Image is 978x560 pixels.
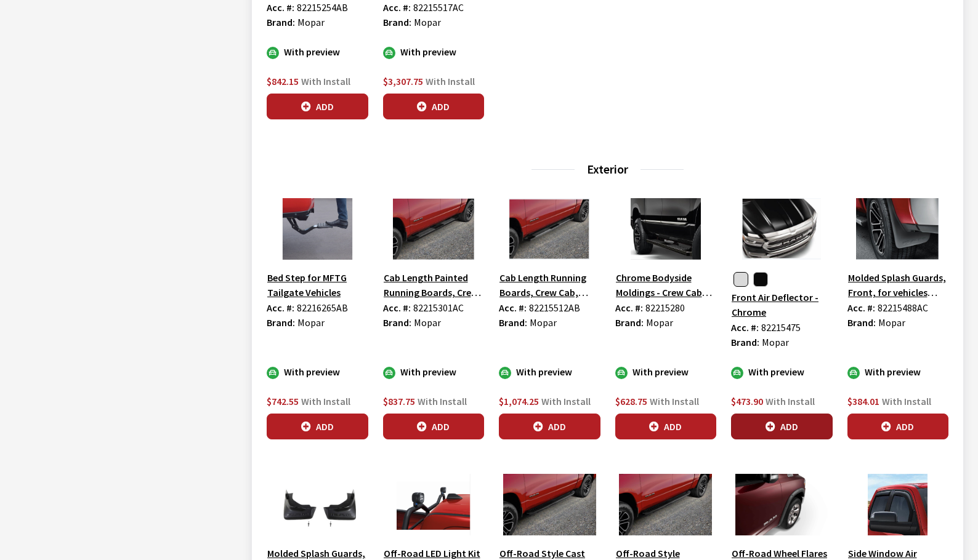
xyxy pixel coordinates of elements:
span: 82216265AB [297,302,348,314]
span: With Install [541,395,591,407]
button: Add [615,414,717,439]
span: Mopar [530,316,557,329]
button: Cab Length Painted Running Boards, Crew Cab, Matte Black [383,270,485,300]
span: $384.01 [847,395,879,407]
img: Image for Molded Splash Guards, Rear [267,474,368,535]
img: Image for Cab Length Running Boards, Crew Cab, Gloss Black [499,198,600,260]
button: Front Air Deflector - Chrome [731,289,833,320]
div: With preview [847,364,949,379]
button: Bed Step for MFTG Tailgate Vehicles [267,270,368,300]
span: 82215512AB [529,302,580,314]
label: Brand: [499,315,527,330]
label: Brand: [267,15,295,30]
button: Add [383,94,485,119]
img: Image for Side Window Air Deflectors - Crew Cab [847,474,949,535]
label: Brand: [731,335,759,350]
span: With Install [650,395,699,407]
label: Acc. #: [499,300,527,315]
button: Add [267,94,368,119]
span: With Install [426,75,475,87]
span: 82215301AC [413,302,464,314]
div: With preview [615,364,717,379]
img: Image for Chrome Bodyside Moldings - Crew Cab with 5&#39; 7 Bed&quot; [615,198,717,260]
img: Image for Bed Step for MFTG Tailgate Vehicles [267,198,368,260]
div: With preview [267,44,368,59]
label: Brand: [847,315,876,330]
label: Acc. #: [267,300,294,315]
div: With preview [731,364,833,379]
label: Brand: [267,315,295,330]
span: $473.90 [731,395,763,407]
span: 82215517AC [413,1,464,14]
button: Add [847,414,949,439]
img: Image for Cab Length Painted Running Boards, Crew Cab, Matte Black [383,198,485,260]
button: Chrome [733,272,748,287]
span: $837.75 [383,395,415,407]
span: $742.55 [267,395,299,407]
label: Brand: [383,315,411,330]
img: Image for Molded Splash Guards, Front, for vehicles with production Fender Flares [847,198,949,260]
label: Brand: [615,315,644,330]
span: $628.75 [615,395,647,407]
div: With preview [383,364,485,379]
span: Mopar [878,316,905,329]
label: Brand: [383,15,411,30]
span: 82215280 [645,302,685,314]
span: $1,074.25 [499,395,539,407]
span: Mopar [646,316,673,329]
label: Acc. #: [615,300,643,315]
img: Image for Off-Road Wheel Flares [731,474,833,535]
span: $3,307.75 [383,75,423,87]
span: 82215254AB [297,1,348,14]
span: Mopar [414,316,441,329]
h3: Exterior [267,160,948,178]
span: 82215488AC [878,302,928,314]
span: 82215475 [761,321,801,334]
span: $842.15 [267,75,299,87]
button: Molded Splash Guards, Front, for vehicles with production Fender Flares [847,270,949,300]
img: Image for Off-Road Style Cast Aluminum Running Boards __ Crew Cab [499,474,600,535]
button: Add [267,414,368,439]
span: With Install [882,395,931,407]
span: Mopar [297,316,325,329]
span: With Install [301,75,350,87]
img: Image for Off-Road Style Running Boards - Crew Cab [615,474,717,535]
button: Add [499,414,600,439]
button: Add [383,414,485,439]
span: Mopar [762,336,789,348]
img: Image for Off-Road LED Light Kit [383,474,485,535]
div: With preview [267,364,368,379]
button: Add [731,414,833,439]
span: Mopar [414,16,441,28]
button: Black [753,272,768,287]
label: Acc. #: [847,300,875,315]
span: With Install [766,395,815,407]
span: With Install [301,395,350,407]
button: Cab Length Running Boards, Crew Cab, Gloss Black [499,270,600,300]
label: Acc. #: [731,320,759,335]
img: Image for Front Air Deflector - Chrome [731,198,833,260]
label: Acc. #: [383,300,411,315]
div: With preview [383,44,485,59]
button: Chrome Bodyside Moldings - Crew Cab with 5' 7 Bed" [615,270,717,300]
span: With Install [418,395,467,407]
div: With preview [499,364,600,379]
span: Mopar [297,16,325,28]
